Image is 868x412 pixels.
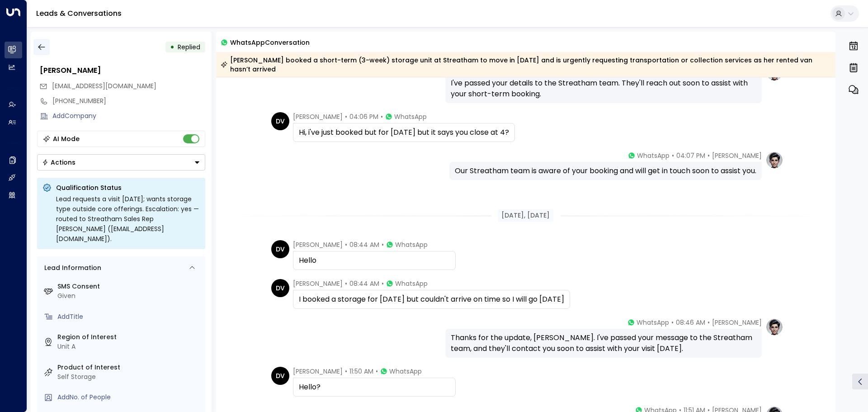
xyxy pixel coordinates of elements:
div: AddTitle [57,312,202,322]
div: Hello? [299,382,450,393]
span: [PERSON_NAME] [712,151,762,160]
span: 08:44 AM [349,279,379,288]
span: WhatsApp [395,279,428,288]
span: • [672,151,674,160]
div: [DATE], [DATE] [498,209,553,222]
label: Product of Interest [57,363,202,372]
div: AI Mode [53,134,80,143]
img: profile-logo.png [765,151,783,169]
span: • [708,151,710,160]
span: WhatsApp Conversation [230,37,310,47]
span: 04:07 PM [676,151,705,160]
span: Replied [178,43,200,52]
div: DV [271,112,289,130]
div: AddNo. of People [57,393,202,402]
div: I booked a storage for [DATE] but couldn't arrive on time so I will go [DATE] [299,294,564,305]
span: [PERSON_NAME] [293,240,343,249]
span: • [381,112,383,121]
label: Region of Interest [57,332,202,342]
p: Qualification Status [56,183,200,192]
span: • [345,279,347,288]
div: • [170,39,175,55]
span: nvalencia42@hotmail.com [52,81,156,91]
div: Thanks for the update, [PERSON_NAME]. I've passed your message to the Streatham team, and they'll... [451,332,756,354]
div: DV [271,367,289,385]
div: Button group with a nested menu [37,154,205,170]
span: [PERSON_NAME] [293,112,343,121]
span: WhatsApp [637,318,669,327]
div: Actions [42,158,75,166]
div: AddCompany [52,111,205,121]
div: Hi, i've just booked but for [DATE] but it says you close at 4? [299,127,509,138]
div: Self Storage [57,372,202,382]
div: Our Streatham team is aware of your booking and will get in touch soon to assist you. [455,166,756,176]
span: • [708,318,710,327]
span: • [382,240,384,249]
span: WhatsApp [395,240,428,249]
span: WhatsApp [389,367,422,376]
span: 08:46 AM [676,318,705,327]
label: SMS Consent [57,282,202,291]
span: [PERSON_NAME] [293,367,343,376]
span: 08:44 AM [349,240,379,249]
span: 04:06 PM [349,112,378,121]
img: profile-logo.png [765,318,783,336]
span: [PERSON_NAME] [293,279,343,288]
div: [PERSON_NAME] [40,65,205,76]
span: • [345,240,347,249]
div: [PERSON_NAME] booked a short-term (3-week) storage unit at Streatham to move in [DATE] and is urg... [221,56,830,74]
a: Leads & Conversations [36,8,122,19]
span: • [345,367,347,376]
span: [PERSON_NAME] [712,318,762,327]
div: Lead Information [41,263,101,273]
span: WhatsApp [637,151,670,160]
span: • [345,112,347,121]
div: DV [271,279,289,297]
div: [PHONE_NUMBER] [52,96,205,106]
span: WhatsApp [394,112,427,121]
span: • [671,318,674,327]
div: DV [271,240,289,258]
span: 11:50 AM [349,367,373,376]
span: [EMAIL_ADDRESS][DOMAIN_NAME] [52,81,156,90]
div: Lead requests a visit [DATE]; wants storage type outside core offerings. Escalation: yes — routed... [56,194,200,244]
button: Actions [37,154,205,170]
span: • [382,279,384,288]
div: I've passed your details to the Streatham team. They'll reach out soon to assist with your short-... [451,78,756,99]
div: Given [57,291,202,301]
div: Hello [299,255,450,266]
span: • [376,367,378,376]
div: Unit A [57,342,202,351]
